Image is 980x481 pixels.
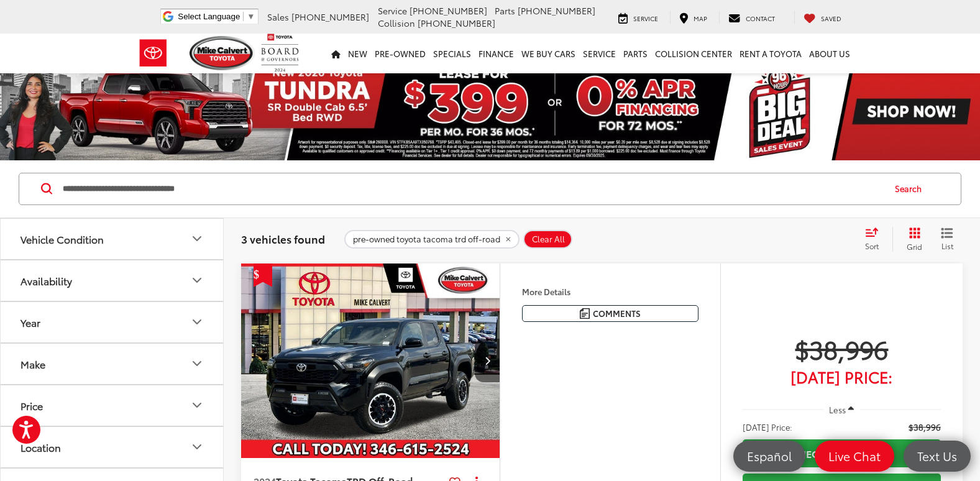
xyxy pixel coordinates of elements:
[190,356,204,371] div: Make
[371,34,429,73] a: Pre-Owned
[651,34,736,73] a: Collision Center
[593,308,641,319] span: Comments
[941,240,953,251] span: List
[344,34,371,73] a: New
[291,11,369,23] span: [PHONE_NUMBER]
[178,12,240,21] span: Select Language
[719,11,784,24] a: Contact
[522,287,698,296] h4: More Details
[741,448,798,464] span: Español
[743,439,941,467] a: Check Availability
[475,339,500,382] button: Next image
[822,448,887,464] span: Live Chat
[733,441,805,472] a: Español
[823,398,861,421] button: Less
[1,302,224,342] button: YearYear
[267,11,289,23] span: Sales
[815,441,894,472] a: Live Chat
[21,358,45,370] div: Make
[859,227,892,252] button: Select sort value
[1,385,224,426] button: PricePrice
[736,34,805,73] a: Rent a Toyota
[190,398,204,413] div: Price
[522,305,698,322] button: Comments
[240,263,501,459] img: 2024 Toyota Tacoma TRD Off-Road
[794,11,851,24] a: My Saved Vehicles
[241,231,325,246] span: 3 vehicles found
[932,227,963,252] button: List View
[1,427,224,467] button: LocationLocation
[907,241,922,252] span: Grid
[743,421,792,433] span: [DATE] Price:
[865,240,879,251] span: Sort
[609,11,667,24] a: Service
[247,12,255,21] span: ▼
[746,14,775,23] span: Contact
[190,314,204,329] div: Year
[523,230,572,249] button: Clear All
[378,4,407,17] span: Service
[190,439,204,454] div: Location
[904,441,971,472] a: Text Us
[1,260,224,301] button: AvailabilityAvailability
[821,14,841,23] span: Saved
[21,275,72,286] div: Availability
[883,173,940,204] button: Search
[620,34,651,73] a: Parts
[475,34,518,73] a: Finance
[805,34,854,73] a: About Us
[911,448,963,464] span: Text Us
[909,421,941,433] span: $38,996
[254,263,272,287] span: Get Price Drop Alert
[190,231,204,246] div: Vehicle Condition
[694,14,707,23] span: Map
[190,36,255,70] img: Mike Calvert Toyota
[829,404,846,415] span: Less
[21,441,61,453] div: Location
[243,12,244,21] span: ​
[532,234,565,244] span: Clear All
[670,11,717,24] a: Map
[353,234,500,244] span: pre-owned toyota tacoma trd off-road
[21,316,40,328] div: Year
[240,263,501,458] a: 2024 Toyota Tacoma TRD Off-Road2024 Toyota Tacoma TRD Off-Road2024 Toyota Tacoma TRD Off-Road2024...
[130,33,176,73] img: Toyota
[580,308,590,319] img: Comments
[327,34,344,73] a: Home
[344,230,520,249] button: remove pre-owned%20toyota%20tacoma%20trd%20off-road
[743,333,941,364] span: $38,996
[418,17,495,29] span: [PHONE_NUMBER]
[518,4,595,17] span: [PHONE_NUMBER]
[62,174,883,204] input: Search by Make, Model, or Keyword
[518,34,579,73] a: WE BUY CARS
[378,17,415,29] span: Collision
[633,14,658,23] span: Service
[892,227,932,252] button: Grid View
[190,273,204,288] div: Availability
[1,219,224,259] button: Vehicle ConditionVehicle Condition
[21,233,104,245] div: Vehicle Condition
[1,344,224,384] button: MakeMake
[410,4,487,17] span: [PHONE_NUMBER]
[178,12,255,21] a: Select Language​
[579,34,620,73] a: Service
[495,4,515,17] span: Parts
[21,400,43,411] div: Price
[429,34,475,73] a: Specials
[743,370,941,383] span: [DATE] Price:
[240,263,501,458] div: 2024 Toyota Tacoma TRD Off-Road 0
